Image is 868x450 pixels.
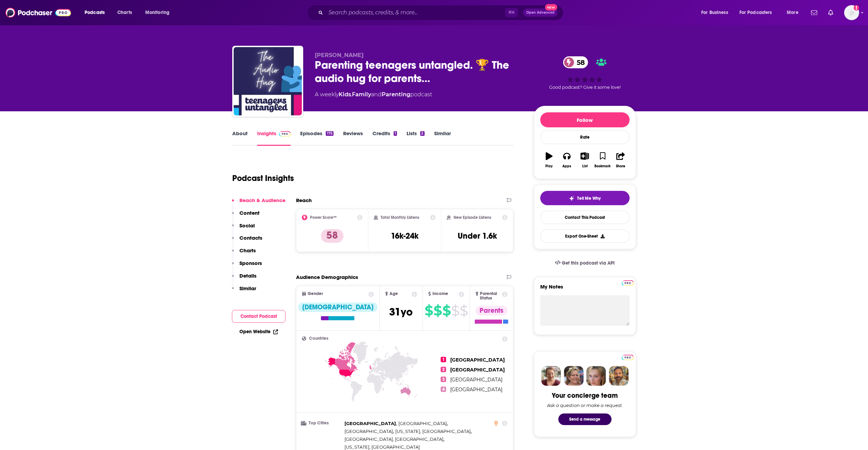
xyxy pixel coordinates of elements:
div: 2 [420,131,424,136]
label: My Notes [540,283,630,295]
div: Rate [540,130,630,144]
a: Parenting [382,91,410,98]
button: Details [232,272,256,285]
img: Sydney Profile [541,366,561,386]
div: Ask a question or make a request. [547,403,623,408]
button: Sponsors [232,260,262,272]
span: and [371,91,382,98]
h3: Top Cities [302,421,342,425]
button: Contacts [232,235,262,247]
a: Show notifications dropdown [825,7,836,18]
svg: Add a profile image [854,5,859,11]
span: , [344,427,394,435]
a: Show notifications dropdown [808,7,820,18]
img: tell me why sparkle [569,196,574,201]
span: [GEOGRAPHIC_DATA] [344,428,393,434]
div: Your concierge team [552,391,618,400]
button: open menu [80,7,114,18]
span: , [351,91,352,98]
div: 175 [326,131,333,136]
button: Apps [558,148,576,172]
h2: New Episode Listens [454,215,491,220]
span: More [787,8,798,17]
div: [DEMOGRAPHIC_DATA] [298,303,378,312]
a: Charts [113,7,136,18]
h2: Audience Demographics [296,274,358,280]
span: Monitoring [145,8,170,17]
span: , [395,427,472,435]
span: For Business [701,8,728,17]
span: Get this podcast via API [562,260,615,266]
span: $ [425,305,433,316]
h2: Total Monthly Listens [381,215,419,220]
span: 31 yo [389,305,413,319]
button: Contact Podcast [232,310,285,323]
div: 58Good podcast? Give it some love! [534,52,636,94]
button: open menu [141,7,178,18]
span: 3 [441,377,446,382]
a: 58 [563,56,588,68]
img: Podchaser Pro [622,355,634,360]
span: [GEOGRAPHIC_DATA] [450,357,505,363]
p: Similar [239,285,256,292]
span: , [398,420,448,427]
a: Pro website [622,279,634,286]
span: Tell Me Why [577,196,601,201]
span: Gender [308,292,323,296]
h2: Reach [296,197,312,203]
button: Similar [232,285,256,298]
span: [GEOGRAPHIC_DATA] [450,377,502,383]
a: Reviews [343,130,363,146]
span: $ [451,305,459,316]
span: [GEOGRAPHIC_DATA] [344,421,396,426]
span: Charts [117,8,132,17]
button: Share [612,148,629,172]
span: [GEOGRAPHIC_DATA] [450,386,502,393]
div: Parents [475,306,507,315]
button: Export One-Sheet [540,229,630,243]
a: Episodes175 [300,130,333,146]
a: Open Website [239,329,278,335]
button: open menu [696,7,737,18]
img: Barbara Profile [564,366,584,386]
img: Jon Profile [609,366,629,386]
span: [PERSON_NAME] [315,52,364,58]
a: Lists2 [407,130,424,146]
button: Social [232,222,255,235]
img: Podchaser Pro [279,131,291,137]
p: Content [239,210,260,216]
span: 4 [441,386,446,392]
a: Get this podcast via API [549,255,620,271]
a: Family [352,91,371,98]
div: Apps [562,164,571,168]
h3: Under 1.6k [458,231,497,241]
div: A weekly podcast [315,90,432,99]
input: Search podcasts, credits, & more... [326,7,505,18]
button: Bookmark [594,148,612,172]
a: About [232,130,248,146]
button: Play [540,148,558,172]
span: $ [460,305,468,316]
span: , [344,435,444,443]
span: 2 [441,367,446,372]
button: open menu [735,7,782,18]
span: Logged in as kbastian [844,5,859,20]
span: New [545,4,557,11]
h1: Podcast Insights [232,173,294,183]
span: $ [442,305,451,316]
p: Charts [239,247,256,254]
img: User Profile [844,5,859,20]
div: List [582,164,588,168]
img: Podchaser - Follow, Share and Rate Podcasts [5,6,71,19]
button: List [576,148,593,172]
img: Parenting teenagers untangled. 🏆 The audio hug for parents of teens and tweens. [234,47,302,115]
span: Countries [309,336,328,341]
span: [US_STATE], [GEOGRAPHIC_DATA] [344,444,420,450]
span: [GEOGRAPHIC_DATA], [GEOGRAPHIC_DATA] [344,436,443,442]
a: Pro website [622,354,634,360]
button: Charts [232,247,256,260]
p: Social [239,222,255,229]
a: Credits1 [372,130,397,146]
span: 58 [570,56,588,68]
